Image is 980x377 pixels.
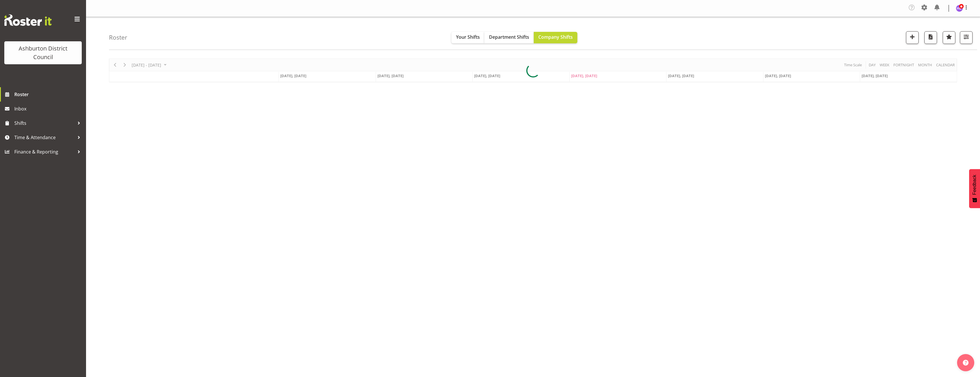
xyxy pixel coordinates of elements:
[484,32,534,43] button: Department Shifts
[489,34,529,40] span: Department Shifts
[4,14,52,26] img: Rosterit website logo
[14,104,83,113] span: Inbox
[924,31,937,44] button: Download a PDF of the roster according to the set date range.
[956,5,963,12] img: hayley-dickson3805.jpg
[534,32,577,43] button: Company Shifts
[109,34,127,41] h4: Roster
[456,34,480,40] span: Your Shifts
[10,44,76,61] div: Ashburton District Council
[963,360,969,366] img: help-xxl-2.png
[14,147,75,156] span: Finance & Reporting
[943,31,955,44] button: Highlight an important date within the roster.
[14,119,75,127] span: Shifts
[972,175,977,195] span: Feedback
[14,133,75,142] span: Time & Attendance
[14,90,83,99] span: Roster
[451,32,484,43] button: Your Shifts
[538,34,573,40] span: Company Shifts
[960,31,973,44] button: Filter Shifts
[969,169,980,208] button: Feedback - Show survey
[906,31,919,44] button: Add a new shift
